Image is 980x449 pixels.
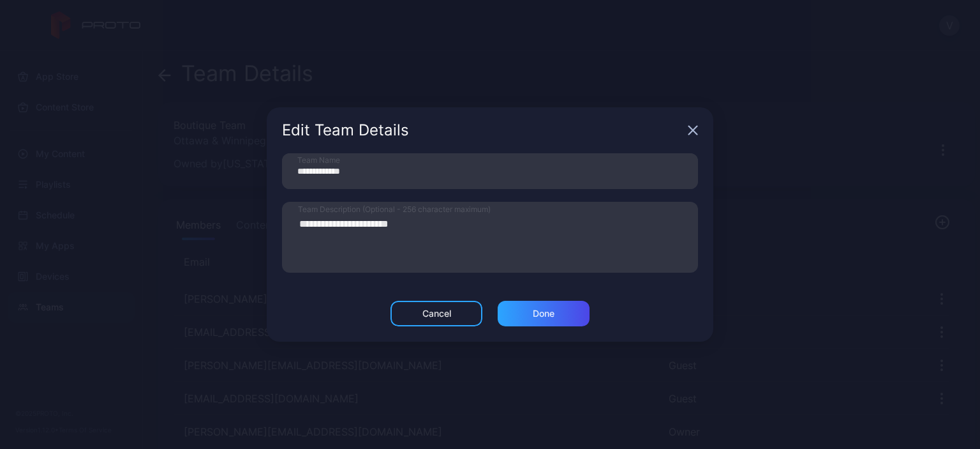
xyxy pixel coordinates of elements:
[282,153,698,189] input: Team Name
[282,123,683,138] div: Edit Team Details
[298,215,682,259] textarea: Team Description (Optional - 256 character maximum)
[498,301,590,326] button: Done
[533,308,554,319] div: Done
[422,308,451,319] div: Cancel
[390,301,482,326] button: Cancel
